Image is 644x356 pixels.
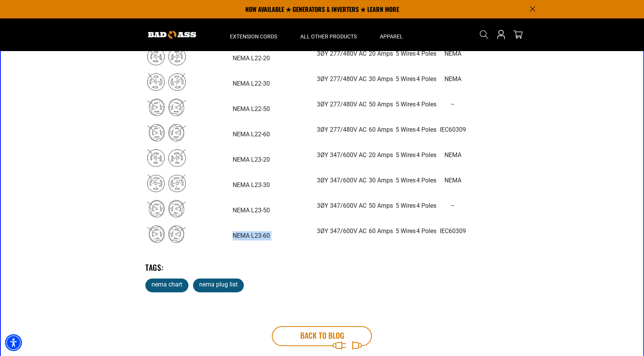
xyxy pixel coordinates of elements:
p: 4 Poles [416,227,436,236]
a: nema chart [145,278,188,292]
a: cart [512,30,524,39]
p: IEC60309 [437,125,469,134]
p: 4 Poles [416,100,436,109]
p: 60 Amps [367,227,395,236]
p: 3ØY 347/600V AC [317,201,366,210]
strong: NEMA L23-60 [233,232,270,239]
p: 3ØY 347/600V AC [317,151,366,160]
p: 5 Wires [396,201,416,210]
p: NEMA [437,151,469,160]
p: 4 Poles [416,201,436,210]
p: 5 Wires [396,125,416,134]
img: NEMA L22-20 [147,48,186,65]
p: IEC60309 [437,227,469,236]
p: 5 Wires [396,151,416,160]
a: Back to blog [272,326,372,346]
img: NEMA L23-50 [147,200,186,217]
p: 4 Poles [416,75,436,84]
strong: NEMA L22-30 [233,80,270,87]
strong: NEMA L23-50 [233,207,270,214]
p: 3ØY 277/480V AC [317,100,366,109]
p: 20 Amps [367,151,395,160]
p: 3ØY 277/480V AC [317,75,366,84]
img: NEMA L22-50 [147,99,186,116]
p: 4 Poles [416,49,436,58]
p: 3ØY 277/480V AC [317,49,366,58]
p: 5 Wires [396,75,416,84]
p: 20 Amps [367,49,395,58]
img: Bad Ass Extension Cords [148,31,196,39]
div: Accessibility Menu [5,334,22,351]
span: Apparel [380,33,403,40]
p: – [437,201,469,210]
p: 3ØY 347/600V AC [317,227,366,236]
strong: NEMA L23-20 [233,156,270,163]
p: 5 Wires [396,100,416,109]
p: NEMA [437,75,469,84]
p: 4 Poles [416,151,436,160]
p: 50 Amps [367,100,395,109]
p: 4 Poles [416,176,436,185]
p: 4 Poles [416,125,436,134]
strong: NEMA L22-20 [233,55,270,62]
p: 3ØY 347/600V AC [317,176,366,185]
img: NEMA L23-60 [147,225,186,243]
summary: All Other Products [289,18,368,51]
summary: Extension Cords [218,18,289,51]
span: All Other Products [300,33,357,40]
h5: Tags: [145,262,499,272]
p: NEMA [437,49,469,58]
a: Open this option [495,18,507,51]
span: Extension Cords [230,33,277,40]
strong: NEMA L22-60 [233,131,270,138]
summary: Search [478,28,490,41]
p: 50 Amps [367,201,395,210]
img: NEMA L23-30 [147,175,186,192]
summary: Apparel [368,18,414,51]
p: 5 Wires [396,176,416,185]
p: NEMA [437,176,469,185]
p: 3ØY 277/480V AC [317,125,366,134]
a: nema plug list [193,278,244,292]
strong: NEMA L23-30 [233,181,270,189]
p: 5 Wires [396,49,416,58]
p: 30 Amps [367,176,395,185]
p: 5 Wires [396,227,416,236]
strong: NEMA L22-50 [233,105,270,113]
p: 30 Amps [367,75,395,84]
img: NEMA L22-30 [147,73,186,91]
img: NEMA L23-20 [147,149,186,167]
p: – [437,100,469,109]
p: 60 Amps [367,125,395,134]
